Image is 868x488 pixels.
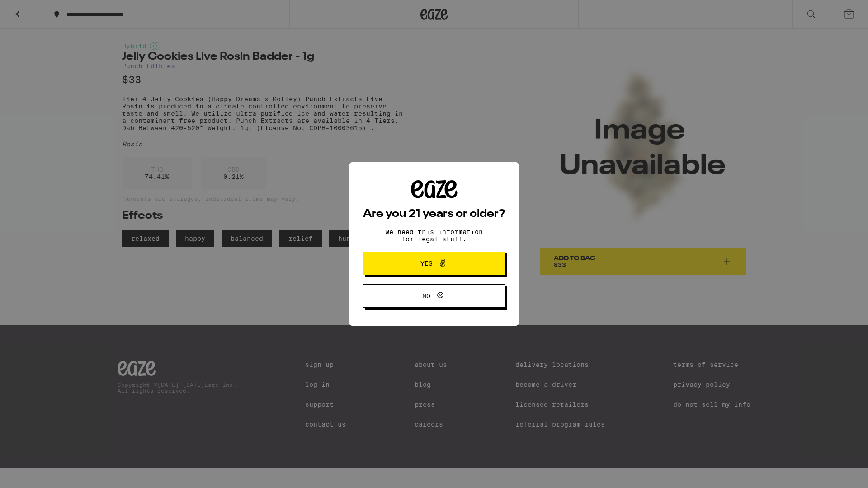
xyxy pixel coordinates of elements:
h2: Are you 21 years or older? [363,209,505,220]
p: We need this information for legal stuff. [377,228,491,243]
button: Yes [363,252,505,275]
span: Yes [420,260,433,267]
span: No [422,293,430,299]
button: No [363,284,505,308]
